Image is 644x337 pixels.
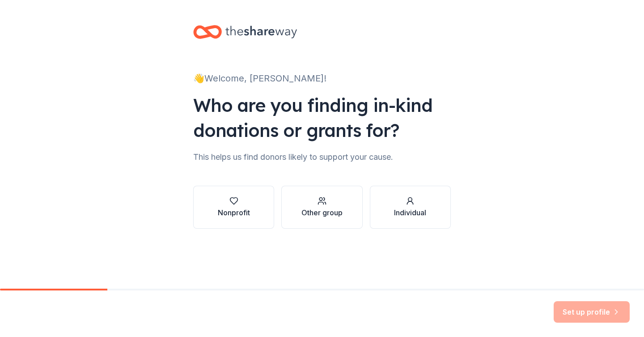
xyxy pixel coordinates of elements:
div: 👋 Welcome, [PERSON_NAME]! [193,71,451,85]
div: Individual [394,207,426,218]
button: Individual [370,186,451,229]
button: Other group [281,186,362,229]
div: Nonprofit [218,207,250,218]
div: Other group [301,207,343,218]
div: This helps us find donors likely to support your cause. [193,150,451,164]
div: Who are you finding in-kind donations or grants for? [193,93,451,143]
button: Nonprofit [193,186,274,229]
